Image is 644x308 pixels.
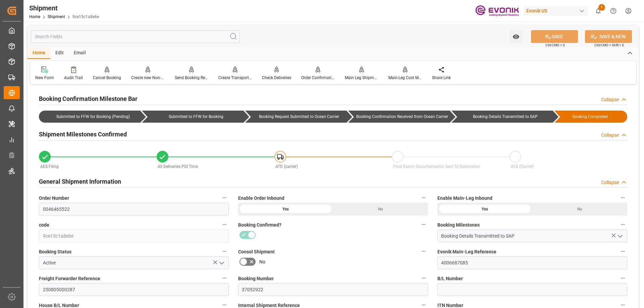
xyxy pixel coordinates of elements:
div: Audit Trail [64,75,83,81]
div: Booking Completed [561,111,619,123]
span: Booking Number [238,275,274,282]
span: Final Export Documentation Sent To Destination [393,164,480,169]
div: Booking Confirmation Received from Ocean Carrier [355,111,449,123]
div: Home [28,48,50,59]
div: Booking Completed [554,111,627,123]
span: Booking Status [39,248,71,255]
div: Submitted to FFW for Booking [149,111,243,123]
span: Booking Confirmed? [238,222,281,229]
button: Evonik US [524,4,591,17]
button: Enable Main-Leg Inbound [619,193,627,202]
div: Shipment [29,3,99,13]
button: code [220,220,229,229]
input: Search Fields [31,30,240,43]
div: Collapse [601,179,619,186]
div: Main Leg Shipment [345,75,378,81]
div: Create new Non-Conformance [131,75,165,81]
div: Create Transport Unit [218,75,252,81]
img: Evonik-brand-mark-Deep-Purple-RGB.jpeg_1700498283.jpeg [475,5,519,17]
button: Consol Shipment [419,247,428,256]
button: Booking Confirmed? [419,220,428,229]
span: Evonik Main-Leg Reference [437,248,496,255]
button: Booking Status [220,247,229,256]
span: AES Filing [40,164,59,169]
div: Edit [50,48,69,59]
button: Enable Order Inbound [419,193,428,202]
span: 1 [598,4,605,11]
div: Yes [238,203,333,215]
div: Booking Details Transmitted to SAP [458,111,553,123]
div: No [333,203,428,215]
button: SAVE & NEW [585,30,632,43]
button: Help Center [606,3,621,18]
span: Ctrl/CMD + S [545,43,565,48]
div: Collapse [601,132,619,139]
span: Ctrl/CMD + Shift + S [594,43,624,48]
div: Collapse [601,96,619,103]
div: No [532,203,627,215]
span: Booking Milestones [437,222,480,229]
div: Yes [437,203,532,215]
h2: General Shipment Information [39,177,121,186]
button: B/L Number [619,274,627,283]
a: Shipment [48,14,65,19]
div: Order Confirmation [301,75,335,81]
div: Email [69,48,91,59]
div: Send Booking Request To ABS [175,75,208,81]
div: Check Deliveries [262,75,291,81]
span: Consol Shipment [238,248,275,255]
div: Cancel Booking [93,75,121,81]
div: Booking Details Transmitted to SAP [451,111,553,123]
div: New Form [35,75,54,81]
span: ATA (Carrier) [511,164,534,169]
div: Evonik US [524,6,588,16]
span: No [259,258,265,265]
button: open menu [509,30,523,43]
div: Share Link [432,75,451,81]
div: Submitted to FFW for Booking (Pending) [39,111,140,123]
a: Home [29,14,40,19]
span: Freight Forwarder Reference [39,275,100,282]
div: Booking Request Submitted to Ocean Carrier [252,111,346,123]
button: open menu [614,231,625,241]
span: code [39,222,49,229]
span: ATD (carrier) [275,164,298,169]
button: SAVE [531,30,578,43]
span: All Deliveries PGI Time [158,164,198,169]
span: Enable Order Inbound [238,195,284,202]
div: Main-Leg Cost Message [388,75,422,81]
button: show 1 new notifications [591,3,606,18]
button: Evonik Main-Leg Reference [619,247,627,256]
div: Booking Request Submitted to Ocean Carrier [245,111,346,123]
button: Order Number [220,193,229,202]
div: Submitted to FFW for Booking (Pending) [46,111,140,123]
button: Freight Forwarder Reference [220,274,229,283]
div: Submitted to FFW for Booking [142,111,243,123]
div: Booking Confirmation Received from Ocean Carrier [348,111,449,123]
span: Order Number [39,195,69,202]
button: Booking Milestones [619,220,627,229]
h2: Shipment Milestones Confirmed [39,130,127,139]
span: Enable Main-Leg Inbound [437,195,492,202]
button: Booking Number [419,274,428,283]
span: B/L Number [437,275,463,282]
h2: Booking Confirmation Milestone Bar [39,94,138,103]
button: open menu [216,258,226,268]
